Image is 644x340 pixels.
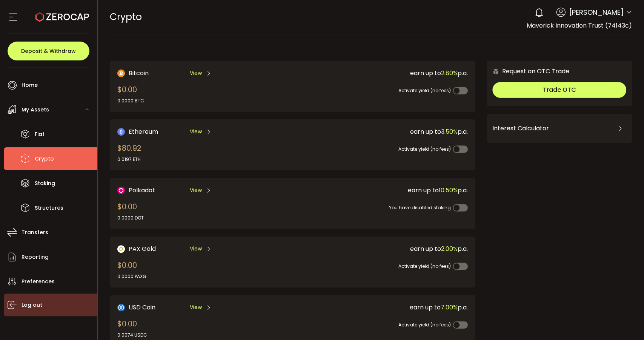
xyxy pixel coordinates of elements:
[117,187,125,194] img: DOT
[290,185,468,195] div: earn up to p.a.
[492,119,626,138] div: Interest Calculator
[606,304,644,340] iframe: Chat Widget
[117,318,147,338] div: $0.00
[398,263,451,269] span: Activate yield (no fees)
[117,304,125,311] img: USD Coin
[190,245,202,253] span: View
[129,68,149,78] span: Bitcoin
[492,68,499,75] img: 6nGpN7MZ9FLuBP83NiajKbTRY4UzlzQtBKtCrLLspmCkSvCZHBKvY3NxgQaT5JnOQREvtQ257bXeeSTueZfAPizblJ+Fe8JwA...
[22,252,49,263] span: Reporting
[117,201,144,221] div: $0.00
[117,97,144,104] div: 0.0000 BTC
[117,332,147,338] div: 0.0074 USDC
[569,7,624,17] span: [PERSON_NAME]
[35,202,63,213] span: Structures
[117,245,125,253] img: PAX Gold
[190,69,202,77] span: View
[117,215,144,221] div: 0.0000 DOT
[290,68,468,78] div: earn up to p.a.
[22,276,55,287] span: Preferences
[398,321,451,328] span: Activate yield (no fees)
[290,127,468,136] div: earn up to p.a.
[290,303,468,312] div: earn up to p.a.
[492,82,626,98] button: Trade OTC
[190,128,202,136] span: View
[117,128,125,136] img: Ethereum
[441,127,458,136] span: 3.50%
[22,227,48,238] span: Transfers
[22,104,49,115] span: My Assets
[117,84,144,104] div: $0.00
[190,303,202,311] span: View
[8,42,89,60] button: Deposit & Withdraw
[290,244,468,253] div: earn up to p.a.
[21,48,76,54] span: Deposit & Withdraw
[129,127,158,136] span: Ethereum
[487,66,569,76] div: Request an OTC Trade
[398,146,451,152] span: Activate yield (no fees)
[35,153,54,164] span: Crypto
[441,303,458,312] span: 7.00%
[129,244,156,253] span: PAX Gold
[35,129,45,140] span: Fiat
[441,69,458,77] span: 2.80%
[398,87,451,94] span: Activate yield (no fees)
[117,156,141,163] div: 0.0197 ETH
[543,85,576,94] span: Trade OTC
[35,178,55,189] span: Staking
[117,142,141,163] div: $80.92
[22,300,42,311] span: Log out
[117,260,146,280] div: $0.00
[129,185,155,195] span: Polkadot
[527,21,632,30] span: Maverick Innovation Trust (74143c)
[117,70,125,77] img: Bitcoin
[190,186,202,194] span: View
[439,186,458,195] span: 10.50%
[389,204,451,211] span: You have disabled staking
[110,10,142,23] span: Crypto
[129,303,155,312] span: USD Coin
[441,244,458,253] span: 2.00%
[22,80,38,91] span: Home
[117,273,146,280] div: 0.0000 PAXG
